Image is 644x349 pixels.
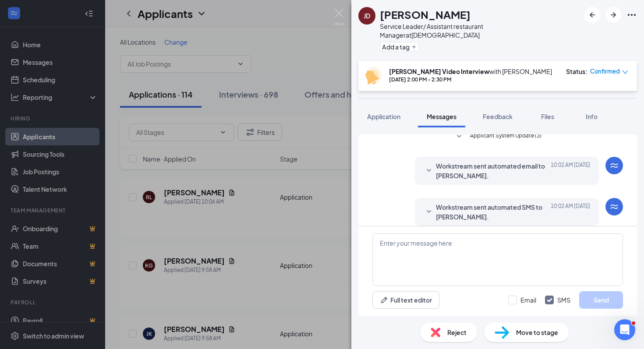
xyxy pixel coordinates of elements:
[454,131,541,142] button: SmallChevronDownApplicant System Update (3)
[424,207,434,217] svg: SmallChevronDown
[447,328,467,337] span: Reject
[470,131,541,142] span: Applicant System Update (3)
[608,10,619,20] svg: ArrowRight
[389,67,489,75] b: [PERSON_NAME] Video Interview
[584,7,600,23] button: ArrowLeftNew
[586,113,598,120] span: Info
[566,67,587,76] div: Status :
[609,201,619,212] svg: WorkstreamLogo
[605,7,621,23] button: ArrowRight
[483,113,513,120] span: Feedback
[411,44,417,49] svg: Plus
[454,131,464,142] svg: SmallChevronDown
[626,10,637,20] svg: Ellipses
[551,161,590,180] span: [DATE] 10:02 AM
[424,166,434,176] svg: SmallChevronDown
[579,291,623,309] button: Send
[389,67,552,76] div: with [PERSON_NAME]
[614,319,635,340] iframe: Intercom live chat
[551,202,590,222] span: [DATE] 10:02 AM
[364,11,370,20] div: JD
[609,160,619,171] svg: WorkstreamLogo
[516,328,558,337] span: Move to stage
[436,161,551,180] span: Workstream sent automated email to [PERSON_NAME].
[389,76,552,83] div: [DATE] 2:00 PM - 2:30 PM
[380,22,580,39] div: Service Leader/ Assistant restaurant Manager at [DEMOGRAPHIC_DATA]
[622,69,628,75] span: down
[587,10,598,20] svg: ArrowLeftNew
[380,42,419,51] button: PlusAdd a tag
[436,202,551,222] span: Workstream sent automated SMS to [PERSON_NAME].
[590,67,620,76] span: Confirmed
[372,291,439,309] button: Full text editorPen
[541,113,554,120] span: Files
[367,113,400,120] span: Application
[427,113,456,120] span: Messages
[380,7,471,22] h1: [PERSON_NAME]
[380,296,389,304] svg: Pen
